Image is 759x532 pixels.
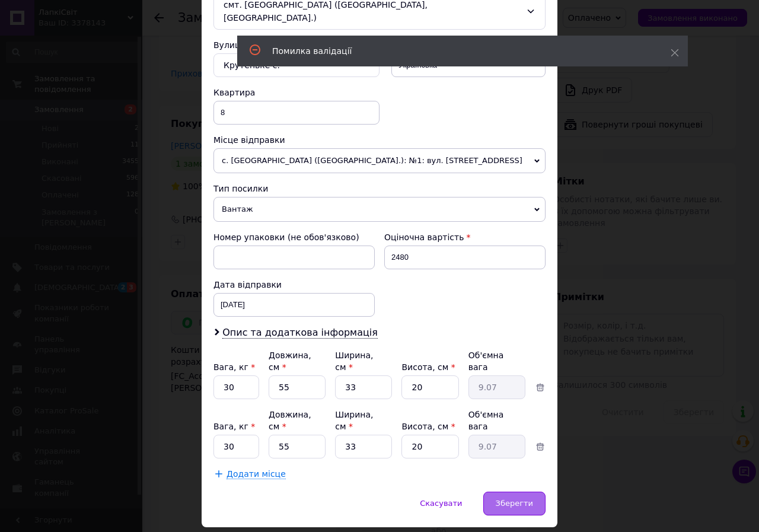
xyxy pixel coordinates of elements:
[269,351,311,372] label: Довжина, см
[227,469,286,479] span: Додати місце
[213,279,375,291] div: Дата відправки
[401,422,455,431] label: Висота, см
[213,88,255,97] span: Квартира
[468,349,525,373] div: Об'ємна вага
[420,499,462,508] span: Скасувати
[272,45,641,57] div: Помилка валідації
[335,351,373,372] label: Ширина, см
[468,409,525,432] div: Об'ємна вага
[213,40,245,50] label: Вулиця
[213,148,546,173] span: с. [GEOGRAPHIC_DATA] ([GEOGRAPHIC_DATA].): №1: вул. [STREET_ADDRESS]
[496,499,533,508] span: Зберегти
[213,231,375,243] div: Номер упаковки (не обов'язково)
[213,135,285,145] span: Місце відправки
[213,362,255,372] label: Вага, кг
[213,197,546,222] span: Вантаж
[222,327,378,339] span: Опис та додаткова інформація
[213,184,268,193] span: Тип посилки
[384,231,546,243] div: Оціночна вартість
[269,410,311,431] label: Довжина, см
[335,410,373,431] label: Ширина, см
[401,362,455,372] label: Висота, см
[213,422,255,431] label: Вага, кг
